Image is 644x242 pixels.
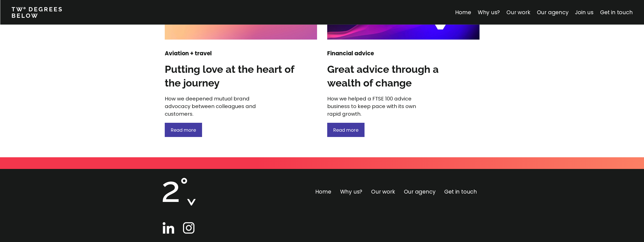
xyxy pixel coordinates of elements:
a: Get in touch [600,9,633,16]
h4: Financial advice [327,50,426,57]
a: Our agency [537,9,568,16]
h3: Putting love at the heart of the journey [165,62,294,90]
a: Why us? [477,9,500,16]
span: Read more [333,127,358,133]
span: Read more [171,127,196,133]
p: How we helped a FTSE 100 advice business to keep pace with its own rapid growth. [327,95,426,118]
a: Our agency [404,188,436,195]
a: Why us? [340,188,362,195]
h4: Aviation + travel [165,50,264,57]
a: Get in touch [444,188,477,195]
a: Our work [506,9,530,16]
a: Our work [371,188,395,195]
h3: Great advice through a wealth of change [327,62,457,90]
a: Home [455,9,471,16]
a: Home [315,188,331,195]
a: Join us [575,9,593,16]
p: How we deepened mutual brand advocacy between colleagues and customers. [165,95,264,118]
